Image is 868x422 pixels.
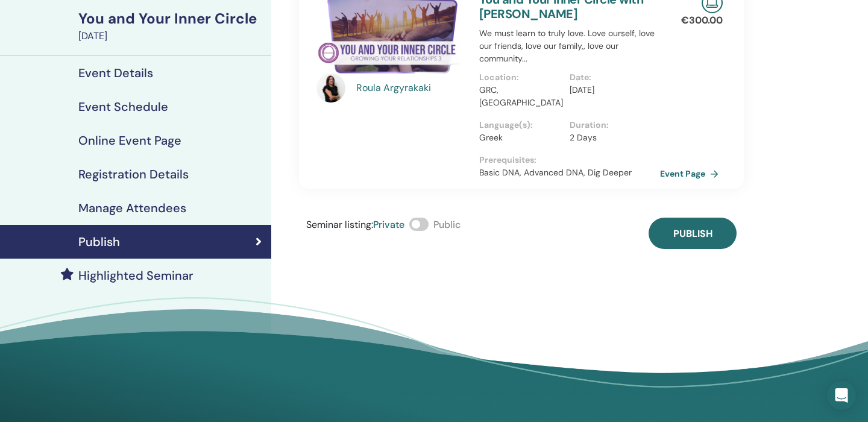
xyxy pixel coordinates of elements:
a: Event Page [660,165,723,183]
h4: Manage Attendees [78,201,186,215]
span: Public [433,218,461,231]
a: Roula Argyrakaki [356,81,468,95]
img: default.jpg [316,74,345,102]
button: Publish [649,218,737,249]
div: [DATE] [78,29,264,43]
p: Basic DNA, Advanced DNA, Dig Deeper [479,166,660,179]
h4: Event Details [78,66,153,80]
p: Prerequisites : [479,154,660,166]
h4: Event Schedule [78,99,168,114]
span: Private [373,218,404,231]
span: Publish [673,227,712,240]
p: Date : [570,71,653,84]
span: Seminar listing : [306,218,373,231]
p: GRC, [GEOGRAPHIC_DATA] [479,84,562,109]
p: [DATE] [570,84,653,96]
p: € 300.00 [681,13,723,28]
div: Open Intercom Messenger [827,381,856,410]
p: 2 Days [570,131,653,144]
h4: Online Event Page [78,133,181,148]
p: Location : [479,71,562,84]
p: Duration : [570,119,653,131]
a: You and Your Inner Circle[DATE] [71,8,271,43]
p: Greek [479,131,562,144]
h4: Highlighted Seminar [78,268,193,283]
div: You and Your Inner Circle [78,8,264,29]
p: Language(s) : [479,119,562,131]
h4: Publish [78,235,120,249]
h4: Registration Details [78,167,189,181]
p: We must learn to truly love. Love ourself, love our friends, love our family,, love our community... [479,27,660,65]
